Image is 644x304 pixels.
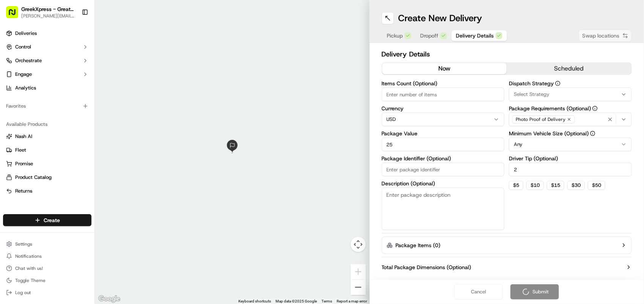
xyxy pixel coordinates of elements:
[382,88,505,101] input: Enter number of items
[351,280,366,295] button: Zoom out
[21,13,76,19] button: [PERSON_NAME][EMAIL_ADDRESS][DOMAIN_NAME]
[3,41,91,53] button: Control
[3,55,91,67] button: Orchestrate
[3,144,91,156] button: Fleet
[322,299,332,303] a: Terms (opens in new tab)
[26,80,96,86] div: We're available if you need us!
[15,133,32,140] span: Nash AI
[44,216,60,224] span: Create
[15,241,32,247] span: Settings
[76,128,92,134] span: Pylon
[239,299,271,304] button: Keyboard shortcuts
[15,44,31,50] span: Control
[15,265,43,271] span: Chat with us!
[382,163,505,176] input: Enter package identifier
[3,171,91,183] button: Product Catalog
[21,5,76,13] button: GreekXpress - Great Neck
[8,72,21,86] img: 1736555255976-a54dd68f-1ca7-489b-9aae-adbdc363a1c4
[382,49,632,60] h2: Delivery Details
[514,91,550,98] span: Select Strategy
[15,160,33,167] span: Promise
[54,128,92,134] a: Powered byPylon
[129,75,138,84] button: Start new chat
[97,294,122,304] a: Open this area in Google Maps (opens a new window)
[3,27,91,39] a: Deliveries
[64,111,70,117] div: 💻
[547,181,564,190] button: $15
[509,163,632,176] input: Enter driver tip amount
[5,107,61,121] a: 📗Knowledge Base
[516,116,565,122] span: Photo Proof of Delivery
[507,63,631,74] button: scheduled
[8,8,23,23] img: Nash
[15,110,58,118] span: Knowledge Base
[509,156,632,161] label: Driver Tip (Optional)
[276,299,317,303] span: Map data ©2025 Google
[382,138,505,151] input: Enter package value
[337,299,367,303] a: Report a map error
[509,106,632,111] label: Package Requirements (Optional)
[3,100,91,112] div: Favorites
[382,181,505,186] label: Description (Optional)
[387,32,403,39] span: Pickup
[3,118,91,130] div: Available Products
[6,147,88,154] a: Fleet
[382,63,507,74] button: now
[351,264,366,279] button: Zoom in
[61,107,125,121] a: 💻API Documentation
[3,263,91,274] button: Chat with us!
[15,57,42,64] span: Orchestrate
[20,49,137,57] input: Got a question? Start typing here...
[396,241,441,249] label: Package Items ( 0 )
[3,3,79,21] button: GreekXpress - Great Neck[PERSON_NAME][EMAIL_ADDRESS][DOMAIN_NAME]
[15,85,36,91] span: Analytics
[15,147,26,154] span: Fleet
[8,30,138,42] p: Welcome 👋
[456,32,494,39] span: Delivery Details
[3,185,91,197] button: Returns
[567,181,585,190] button: $30
[592,106,598,111] button: Package Requirements (Optional)
[3,130,91,143] button: Nash AI
[6,160,88,167] a: Promise
[15,188,32,194] span: Returns
[526,181,544,190] button: $10
[555,81,561,86] button: Dispatch Strategy
[3,158,91,170] button: Promise
[3,82,91,94] a: Analytics
[351,237,366,252] button: Map camera controls
[382,263,471,271] label: Total Package Dimensions (Optional)
[15,71,32,78] span: Engage
[420,32,439,39] span: Dropoff
[72,110,122,118] span: API Documentation
[26,72,124,80] div: Start new chat
[382,81,505,86] label: Items Count (Optional)
[15,174,52,181] span: Product Catalog
[3,251,91,262] button: Notifications
[15,277,46,284] span: Toggle Theme
[3,214,91,226] button: Create
[382,156,505,161] label: Package Identifier (Optional)
[97,294,122,304] img: Google
[590,131,595,136] button: Minimum Vehicle Size (Optional)
[509,88,632,101] button: Select Strategy
[382,263,632,271] button: Total Package Dimensions (Optional)
[6,188,88,194] a: Returns
[3,287,91,298] button: Log out
[509,81,632,86] label: Dispatch Strategy
[3,239,91,249] button: Settings
[8,111,14,117] div: 📗
[382,237,632,254] button: Package Items (0)
[588,181,605,190] button: $50
[509,181,523,190] button: $5
[15,253,42,259] span: Notifications
[3,275,91,286] button: Toggle Theme
[509,131,632,136] label: Minimum Vehicle Size (Optional)
[15,290,31,296] span: Log out
[398,12,482,24] h1: Create New Delivery
[509,113,632,126] button: Photo Proof of Delivery
[382,106,505,111] label: Currency
[6,133,88,140] a: Nash AI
